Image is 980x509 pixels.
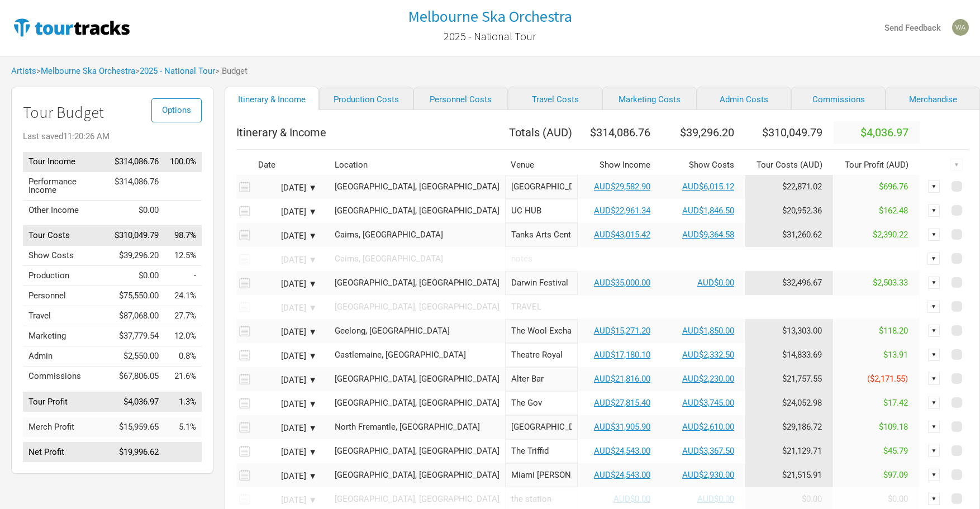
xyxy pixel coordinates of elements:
[164,392,202,412] td: Tour Profit as % of Tour Income
[335,207,499,215] div: Canberra, Australia
[928,421,940,433] div: ▼
[505,271,578,295] input: Darwin Festival
[255,184,317,192] div: [DATE] ▼
[11,16,132,39] img: TourTracks
[928,493,940,505] div: ▼
[505,121,578,144] th: Totals ( AUD )
[329,155,505,175] th: Location
[745,439,834,463] td: Tour Cost allocation from Production, Personnel, Travel, Marketing, Admin & Commissions
[927,301,940,313] div: ▼
[952,19,969,36] img: Wally
[594,470,650,480] a: AUD$24,543.00
[23,286,109,306] td: Personnel
[23,172,109,200] td: Performance Income
[867,374,908,384] span: ($2,171.55)
[335,399,499,407] div: Adelaide, Australia
[335,375,499,383] div: Hobart, Australia
[225,87,319,110] a: Itinerary & Income
[23,443,109,463] td: Net Profit
[745,415,834,439] td: Tour Cost allocation from Production, Personnel, Travel, Marketing, Admin & Commissions
[23,152,109,172] td: Tour Income
[109,417,164,437] td: $15,959.65
[135,67,215,75] span: >
[109,346,164,367] td: $2,550.00
[745,343,834,367] td: Tour Cost allocation from Production, Personnel, Travel, Marketing, Admin & Commissions
[23,226,109,246] td: Tour Costs
[594,398,650,408] a: AUD$27,815.40
[335,231,499,239] div: Cairns, Australia
[164,326,202,346] td: Marketing as % of Tour Income
[594,422,650,432] a: AUD$31,905.90
[594,326,650,336] a: AUD$15,271.20
[505,295,920,319] input: TRAVEL
[109,152,164,172] td: $314,086.76
[578,121,662,144] th: $314,086.76
[883,398,908,408] span: $17.42
[444,25,536,48] a: 2025 - National Tour
[11,66,36,76] a: Artists
[594,230,650,240] a: AUD$43,015.42
[109,326,164,346] td: $37,779.54
[109,266,164,286] td: $0.00
[335,447,499,455] div: Brisbane, Australia
[109,392,164,412] td: $4,036.97
[164,306,202,326] td: Travel as % of Tour Income
[662,121,745,144] th: $39,296.20
[255,304,317,312] div: [DATE] ▼
[928,469,940,481] div: ▼
[23,346,109,367] td: Admin
[745,319,834,343] td: Tour Cost allocation from Production, Personnel, Travel, Marketing, Admin & Commissions
[109,200,164,220] td: $0.00
[335,423,499,431] div: North Fremantle, Australia
[505,199,578,223] input: UC HUB
[505,175,578,199] input: Liberty Hall
[109,306,164,326] td: $87,068.00
[682,326,734,336] a: AUD$1,850.00
[255,424,317,432] div: [DATE] ▼
[682,230,734,240] a: AUD$9,364.58
[23,104,202,121] h1: Tour Budget
[879,182,908,192] span: $696.76
[928,397,940,409] div: ▼
[164,443,202,463] td: Net Profit as % of Tour Income
[164,266,202,286] td: Production as % of Tour Income
[682,374,734,384] a: AUD$2,230.00
[594,182,650,192] a: AUD$29,582.90
[884,23,941,33] strong: Send Feedback
[140,66,215,76] a: 2025 - National Tour
[215,67,248,75] span: > Budget
[613,494,650,504] a: AUD$0.00
[745,391,834,415] td: Tour Cost allocation from Production, Personnel, Travel, Marketing, Admin & Commissions
[745,121,834,144] th: $310,049.79
[928,204,940,217] div: ▼
[335,327,499,335] div: Geelong, Australia
[255,208,317,216] div: [DATE] ▼
[408,8,572,25] a: Melbourne Ska Orchestra
[253,155,325,175] th: Date
[594,446,650,456] a: AUD$24,543.00
[164,200,202,220] td: Other Income as % of Tour Income
[879,326,908,336] span: $118.20
[255,496,317,505] div: [DATE] ▼
[745,367,834,391] td: Tour Cost allocation from Production, Personnel, Travel, Marketing, Admin & Commissions
[879,206,908,216] span: $162.48
[505,367,578,391] input: Alter Bar
[883,350,908,360] span: $13.91
[255,232,317,240] div: [DATE] ▼
[886,87,980,110] a: Merchandise
[928,325,940,337] div: ▼
[164,172,202,200] td: Performance Income as % of Tour Income
[662,155,745,175] th: Show Costs
[335,279,499,287] div: Darwin, Australia
[928,373,940,385] div: ▼
[578,155,662,175] th: Show Income
[505,155,578,175] th: Venue
[23,326,109,346] td: Marketing
[164,367,202,387] td: Commissions as % of Tour Income
[883,446,908,456] span: $45.79
[23,266,109,286] td: Production
[335,303,499,311] div: Darwin, Australia
[505,319,578,343] input: The Wool Exchange
[791,87,886,110] a: Commissions
[255,376,317,384] div: [DATE] ▼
